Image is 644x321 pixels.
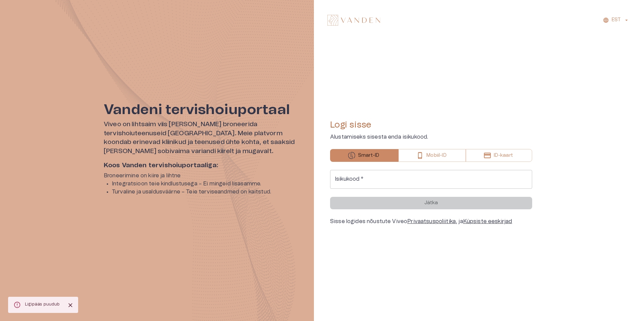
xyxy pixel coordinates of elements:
[330,217,532,225] div: Sisse logides nõustute Viveo , ja
[407,219,456,224] a: Privaatsuspoliitika
[602,15,631,25] button: EST
[612,16,621,24] p: EST
[358,152,379,159] p: Smart-ID
[426,152,446,159] p: Mobiil-ID
[463,219,512,224] a: Küpsiste eeskirjad
[330,133,532,141] p: Alustamiseks sisesta enda isikukood.
[398,149,465,162] button: Mobiil-ID
[25,299,60,311] div: Ligipääs puudub
[494,152,513,159] p: ID-kaart
[466,149,532,162] button: ID-kaart
[330,149,398,162] button: Smart-ID
[65,300,75,310] button: Close
[330,119,532,130] h4: Logi sisse
[327,15,380,26] img: Vanden logo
